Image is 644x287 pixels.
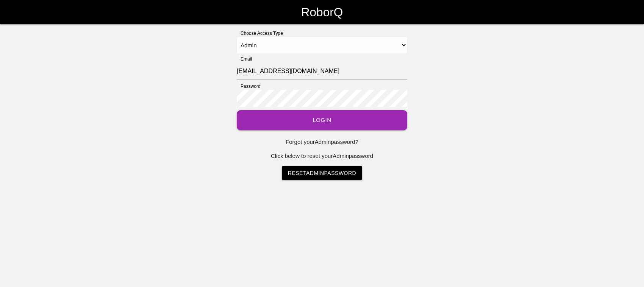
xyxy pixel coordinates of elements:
[237,138,407,147] p: Forgot your Admin password?
[282,166,362,180] a: ResetAdminPassword
[237,30,283,37] label: Choose Access Type
[237,56,252,62] label: Email
[237,152,407,161] p: Click below to reset your Admin password
[237,83,261,90] label: Password
[237,110,407,130] button: Login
